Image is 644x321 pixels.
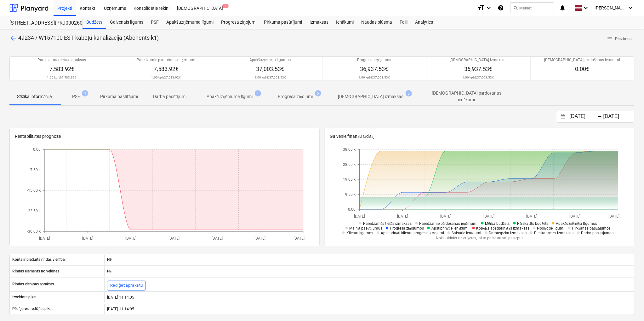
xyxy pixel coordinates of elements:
[256,66,284,72] span: 37,003.53€
[350,226,383,231] span: Mainīt pasūtījumus
[338,93,404,100] p: [DEMOGRAPHIC_DATA] izmaksas
[406,90,412,96] span: 5
[440,214,451,219] tspan: [DATE]
[294,236,305,241] tspan: [DATE]
[358,16,396,29] a: Naudas plūsma
[315,90,321,96] span: 5
[12,295,37,300] p: Izveidots plkst
[125,236,136,241] tspan: [DATE]
[559,4,566,12] i: notifications
[476,226,529,231] span: Kopējās apstiprinātās izmaksas
[249,57,291,63] p: Apakšuzņēmēju līgumos
[39,236,50,241] tspan: [DATE]
[598,115,602,119] div: -
[343,162,356,167] tspan: 28.50 k
[411,16,437,29] a: Analytics
[485,4,493,12] i: keyboard_arrow_down
[534,231,574,235] span: Pieskaitāmās izmaksas
[151,75,181,79] p: 1.00 kpl @ 7,583.92€
[12,306,53,312] p: Pēdējoreiz rediģēts plkst
[510,3,554,13] button: Meklēt
[154,66,179,72] span: 7,583.92€
[604,34,635,44] button: Piezīmes
[27,229,41,234] tspan: -30.00 k
[330,133,630,140] p: Galvenie finanšu rādītāji
[104,266,634,277] div: Nē
[147,16,162,29] div: PSF
[341,236,618,241] p: Noklikšķiniet uz etiķetes, lai to parādītu vai paslēptu
[9,20,75,26] div: [STREET_ADDRESS](PRJ0002600) 2601946
[558,113,568,120] button: Interact with the calendar and add the check-in date for your trip.
[17,93,52,100] p: Sīkāka informācija
[47,75,77,79] p: 1.00 kpl @ 7,583.92€
[104,304,634,314] div: [DATE] 11:14:05
[544,57,620,63] p: [DEMOGRAPHIC_DATA] pārdošanas ienākumi
[537,226,565,231] span: Noslēgtie līgumi
[595,5,626,10] span: [PERSON_NAME]
[49,66,74,72] span: 7,583.92€
[607,36,613,42] span: notes
[217,16,260,29] a: Progresa ziņojumi
[100,93,138,100] p: Pirkuma pasūtījumi
[348,207,356,212] tspan: 0.00
[162,16,217,29] a: Apakšuzņēmuma līgumi
[397,214,408,219] tspan: [DATE]
[358,75,390,79] p: 1.00 kpl @ 37,003.53€
[613,291,644,321] iframe: Chat Widget
[556,221,597,226] span: Apakšuzņēmēju līgumos
[37,57,86,63] p: Paredzamās tiešās izmaksas
[82,236,93,241] tspan: [DATE]
[570,214,581,219] tspan: [DATE]
[83,16,106,29] a: Budžets
[390,226,424,231] span: Progresa ziņojumos
[332,16,358,29] a: Ienākumi
[396,16,411,29] a: Faili
[354,214,365,219] tspan: [DATE]
[106,16,147,29] a: Galvenais līgums
[609,214,620,219] tspan: [DATE]
[363,221,412,226] span: Paredzamās tiešās izmaksas
[260,16,306,29] a: Pirkuma pasūtījumi
[12,269,59,274] p: Rindas elements no veidnes
[12,257,66,262] p: Konts ir piešķirts rindas vienībai
[82,90,88,96] span: 1
[381,231,444,235] span: Apstiprināti klientu progresa ziņojumi
[489,231,527,235] span: Darbaspēka izmaksas
[568,112,601,121] input: Sākuma datums
[498,4,504,12] i: Zināšanu pamats
[602,112,634,121] input: Beigu datums
[212,236,223,241] tspan: [DATE]
[18,34,159,41] span: 49234 / W157100 EST kabeļu kanalizācija (Abonents k1)
[110,282,143,289] div: Rediģēt aprakstu
[575,66,590,72] span: 0.00€
[254,75,286,79] p: 1.00 kpl @ 37,003.53€
[137,57,195,63] p: Paredzamie pārdošanas ieņēmumi
[72,93,80,100] p: PSF
[607,35,632,43] span: Piezīmes
[627,4,635,12] i: keyboard_arrow_down
[278,93,313,100] p: Progresa ziņojumi
[464,66,492,72] span: 36,937.53€
[222,4,229,8] span: 2
[168,236,180,241] tspan: [DATE]
[452,231,482,235] span: Saistītie ienākumi
[255,90,261,96] span: 1
[153,93,186,100] p: Darba pasūtījumi
[345,192,356,197] tspan: 9.50 k
[431,226,469,231] span: Apstiprinātie ienākumi
[306,16,332,29] a: Izmaksas
[483,214,494,219] tspan: [DATE]
[27,188,41,193] tspan: -15.00 k
[424,90,510,103] p: [DEMOGRAPHIC_DATA] pārdošanas ienākumi
[527,214,538,219] tspan: [DATE]
[419,221,478,226] span: Paredzamie pārdošanas ieņēmumi
[477,4,485,12] i: format_size
[207,93,253,100] p: Apakšuzņēmuma līgumi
